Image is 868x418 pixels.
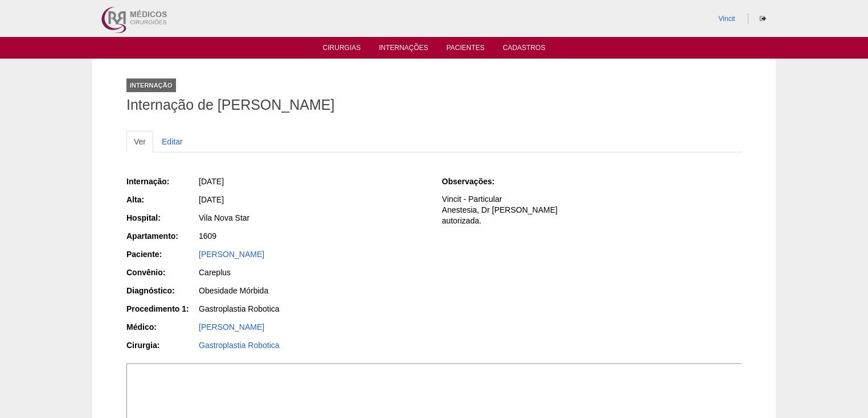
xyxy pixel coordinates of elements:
h1: Internação de [PERSON_NAME] [126,98,742,112]
a: Internações [379,44,428,55]
div: Observações: [442,176,513,187]
div: Cirurgia: [126,340,198,351]
a: [PERSON_NAME] [199,322,264,332]
a: Editar [154,131,190,152]
div: Gastroplastia Robotica [199,303,426,314]
div: Paciente: [126,249,198,260]
div: 1609 [199,230,426,242]
div: Internação [126,78,176,92]
a: Cadastros [503,44,546,55]
i: Sair [760,15,766,22]
div: Procedimento 1: [126,303,198,314]
div: Internação: [126,176,198,187]
span: [DATE] [199,195,224,204]
div: Vila Nova Star [199,212,426,224]
div: Hospital: [126,212,198,224]
a: Pacientes [447,44,485,55]
a: Gastroplastia Robotica [199,341,280,350]
div: Careplus [199,267,426,278]
div: Alta: [126,194,198,205]
div: Diagnóstico: [126,285,198,296]
a: Ver [126,131,153,152]
a: [PERSON_NAME] [199,250,264,259]
div: Obesidade Mórbida [199,285,426,296]
a: Cirurgias [323,44,361,55]
div: Convênio: [126,267,198,278]
span: [DATE] [199,177,224,186]
div: Médico: [126,321,198,333]
p: Vincit - Particular Anestesia, Dr [PERSON_NAME] autorizada. [442,194,742,226]
div: Apartamento: [126,230,198,242]
a: Vincit [719,15,735,23]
